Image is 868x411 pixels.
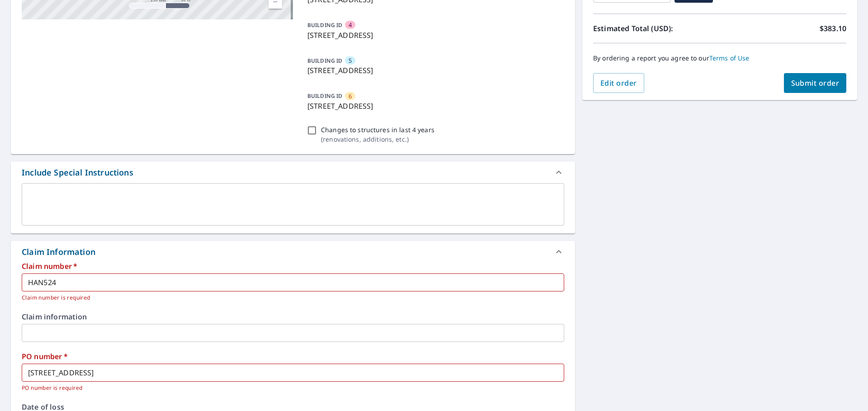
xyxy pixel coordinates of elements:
[349,92,352,101] span: 6
[321,125,434,134] p: Changes to structures in last 4 years
[307,30,561,41] p: [STREET_ADDRESS]
[307,57,342,65] p: BUILDING ID
[22,246,95,258] div: Claim Information
[307,21,342,29] p: BUILDING ID
[22,403,288,411] label: Date of loss
[22,263,564,270] label: Claim number
[22,293,558,302] p: Claim number is required
[22,383,558,393] p: PO number is required
[349,21,352,29] span: 4
[307,101,561,111] p: [STREET_ADDRESS]
[307,92,342,100] p: BUILDING ID
[22,166,133,179] div: Include Special Instructions
[22,313,564,320] label: Claim information
[11,241,575,263] div: Claim Information
[784,73,847,93] button: Submit order
[307,65,561,76] p: [STREET_ADDRESS]
[321,134,434,144] p: ( renovations, additions, etc. )
[593,23,720,34] p: Estimated Total (USD):
[349,56,352,65] span: 5
[791,78,840,88] span: Submit order
[709,54,750,62] a: Terms of Use
[593,73,644,93] button: Edit order
[820,23,846,34] p: $383.10
[600,78,637,88] span: Edit order
[11,162,575,183] div: Include Special Instructions
[593,54,846,62] p: By ordering a report you agree to our
[22,353,564,360] label: PO number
